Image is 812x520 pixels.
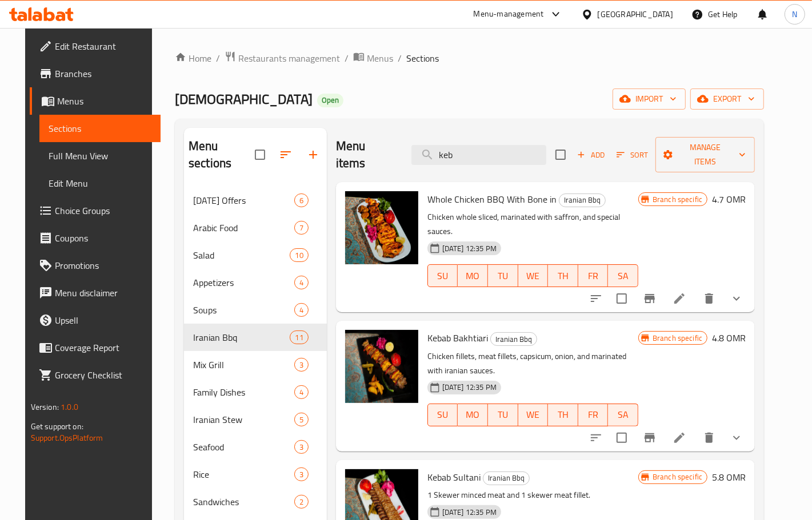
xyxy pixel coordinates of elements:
span: SU [433,268,454,284]
span: Sort [617,148,648,162]
a: Menus [353,51,393,66]
span: [DEMOGRAPHIC_DATA] [175,86,313,112]
a: Upsell [30,307,161,334]
div: items [294,303,309,317]
span: 1.0.0 [61,400,78,414]
div: Rice [193,467,294,481]
button: Branch-specific-item [636,285,663,312]
button: TH [548,404,578,426]
span: Manage items [665,140,746,169]
button: Add [573,146,609,164]
span: 3 [295,442,308,453]
span: Select all sections [248,143,272,167]
svg: Show Choices [730,431,743,445]
div: Salad10 [184,241,327,269]
span: SA [613,406,634,423]
a: Branches [30,60,161,87]
span: Version: [31,400,59,414]
div: Soups [193,303,294,317]
div: Iranian Stew5 [184,406,327,433]
span: Grocery Checklist [55,368,151,382]
span: Family Dishes [193,385,294,399]
div: Iranian Bbq [483,471,530,485]
div: items [294,413,309,426]
div: Salad [193,248,290,262]
li: / [398,51,402,65]
a: Edit menu item [673,292,686,305]
div: [DATE] Offers6 [184,187,327,214]
span: [DATE] 12:35 PM [438,507,501,518]
li: / [345,51,349,65]
span: SA [613,268,634,284]
span: Menus [367,51,393,65]
div: items [290,330,308,344]
div: items [294,276,309,289]
span: TU [493,268,514,284]
span: Kebab Sultani [427,469,481,486]
div: items [294,440,309,454]
a: Support.OpsPlatform [31,430,103,445]
div: items [290,248,308,262]
span: Iranian Bbq [559,194,605,207]
a: Sections [39,115,161,142]
span: 3 [295,360,308,370]
span: [DATE] 12:35 PM [438,243,501,254]
a: Edit Restaurant [30,33,161,60]
span: Iranian Bbq [491,333,537,346]
a: Promotions [30,252,161,279]
a: Coverage Report [30,334,161,361]
span: Seafood [193,440,294,454]
span: Add item [573,146,609,164]
button: TU [488,404,518,426]
span: Edit Restaurant [55,39,151,53]
span: Sections [49,122,151,135]
button: import [613,88,686,110]
div: Menu-management [474,7,544,21]
span: TH [553,406,574,423]
span: Whole Chicken BBQ With Bone in [427,191,557,208]
a: Menu disclaimer [30,279,161,307]
div: Seafood3 [184,433,327,461]
span: import [622,92,677,106]
div: Appetizers4 [184,269,327,296]
span: Open [317,95,343,105]
button: TH [548,264,578,287]
button: WE [518,404,549,426]
a: Restaurants management [225,51,340,66]
span: MO [462,406,483,423]
span: [DATE] 12:35 PM [438,382,501,393]
span: Add [575,148,606,162]
p: 1 Skewer minced meat and 1 skewer meat fillet. [427,488,638,502]
span: Iranian Bbq [193,330,290,344]
span: Branches [55,67,151,80]
span: 4 [295,387,308,398]
span: 7 [295,223,308,233]
span: 5 [295,414,308,425]
nav: breadcrumb [175,51,764,66]
span: Mix Grill [193,358,294,372]
span: Select to update [610,287,634,311]
span: MO [462,268,483,284]
span: Edit Menu [49,176,151,190]
span: Arabic Food [193,221,294,235]
span: Menu disclaimer [55,286,151,300]
button: SU [427,404,458,426]
div: Mix Grill3 [184,351,327,378]
span: Sandwiches [193,495,294,509]
button: export [690,88,764,110]
span: Coverage Report [55,341,151,354]
span: Sort items [609,146,655,164]
button: FR [578,264,609,287]
div: Iranian Bbq11 [184,324,327,351]
span: Choice Groups [55,204,151,217]
span: export [699,92,755,106]
span: Menus [57,94,151,108]
span: 2 [295,497,308,507]
h6: 4.8 OMR [712,330,746,346]
a: Coupons [30,224,161,252]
